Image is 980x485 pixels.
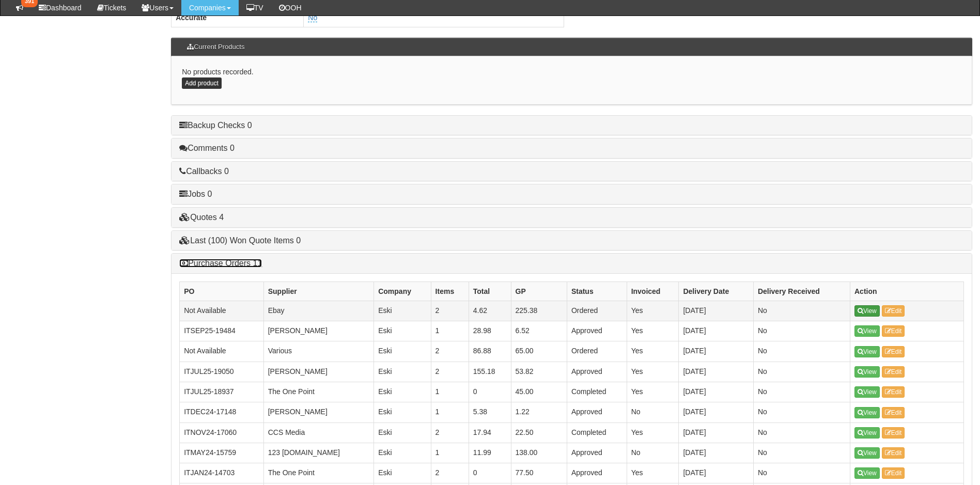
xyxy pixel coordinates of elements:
[627,382,679,402] td: Yes
[882,366,905,378] a: Edit
[679,341,753,362] td: [DATE]
[854,346,880,357] a: View
[882,346,905,357] a: Edit
[627,443,679,463] td: No
[431,362,469,382] td: 2
[179,213,224,222] a: Quotes 4
[180,463,264,483] td: ITJAN24-14703
[180,402,264,423] td: ITDEC24-17148
[854,407,880,418] a: View
[567,443,627,463] td: Approved
[263,301,374,321] td: Ebay
[308,13,317,22] a: No
[627,281,679,301] th: Invoiced
[511,463,567,483] td: 77.50
[179,144,235,152] a: Comments 0
[180,321,264,341] td: ITSEP25-19484
[263,402,374,423] td: [PERSON_NAME]
[431,301,469,321] td: 2
[511,301,567,321] td: 225.38
[431,423,469,443] td: 2
[179,190,212,198] a: Jobs 0
[263,423,374,443] td: CCS Media
[511,341,567,362] td: 65.00
[511,402,567,423] td: 1.22
[182,77,222,89] a: Add product
[854,467,880,479] a: View
[679,362,753,382] td: [DATE]
[263,382,374,402] td: The One Point
[679,402,753,423] td: [DATE]
[567,321,627,341] td: Approved
[753,463,850,483] td: No
[753,423,850,443] td: No
[753,402,850,423] td: No
[567,362,627,382] td: Approved
[753,301,850,321] td: No
[679,423,753,443] td: [DATE]
[263,362,374,382] td: [PERSON_NAME]
[753,382,850,402] td: No
[469,382,511,402] td: 0
[854,325,880,337] a: View
[882,467,905,479] a: Edit
[374,423,431,443] td: Eski
[263,321,374,341] td: [PERSON_NAME]
[679,301,753,321] td: [DATE]
[374,382,431,402] td: Eski
[469,341,511,362] td: 86.88
[263,463,374,483] td: The One Point
[679,382,753,402] td: [DATE]
[854,366,880,378] a: View
[469,423,511,443] td: 17.94
[469,402,511,423] td: 5.38
[374,443,431,463] td: Eski
[753,443,850,463] td: No
[882,386,905,398] a: Edit
[627,341,679,362] td: Yes
[679,281,753,301] th: Delivery Date
[679,463,753,483] td: [DATE]
[567,341,627,362] td: Ordered
[431,443,469,463] td: 1
[627,463,679,483] td: Yes
[627,362,679,382] td: Yes
[627,321,679,341] td: Yes
[511,321,567,341] td: 6.52
[882,407,905,418] a: Edit
[374,321,431,341] td: Eski
[753,281,850,301] th: Delivery Received
[374,281,431,301] th: Company
[511,443,567,463] td: 138.00
[374,362,431,382] td: Eski
[567,463,627,483] td: Approved
[567,402,627,423] td: Approved
[431,463,469,483] td: 2
[567,301,627,321] td: Ordered
[511,281,567,301] th: GP
[180,341,264,362] td: Not Available
[753,321,850,341] td: No
[850,281,963,301] th: Action
[567,423,627,443] td: Completed
[854,386,880,398] a: View
[374,463,431,483] td: Eski
[179,236,301,245] a: Last (100) Won Quote Items 0
[753,341,850,362] td: No
[511,382,567,402] td: 45.00
[171,56,972,104] div: No products recorded.
[882,305,905,317] a: Edit
[180,301,264,321] td: Not Available
[180,281,264,301] th: PO
[180,423,264,443] td: ITNOV24-17060
[431,402,469,423] td: 1
[172,8,304,27] th: Accurate
[627,301,679,321] td: Yes
[567,382,627,402] td: Completed
[627,402,679,423] td: No
[882,447,905,459] a: Edit
[679,321,753,341] td: [DATE]
[469,362,511,382] td: 155.18
[469,281,511,301] th: Total
[431,281,469,301] th: Items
